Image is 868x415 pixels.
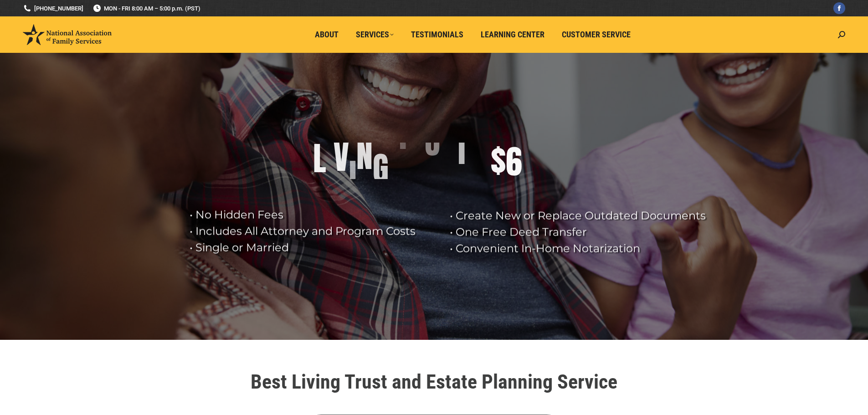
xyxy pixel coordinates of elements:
a: Facebook page opens in new window [833,2,845,14]
div: T [455,132,468,169]
div: N [356,137,373,174]
span: About [315,30,339,40]
div: T [396,117,409,154]
div: V [334,139,349,175]
a: About [308,26,345,43]
div: I [349,157,356,194]
rs-layer: • No Hidden Fees • Includes All Attorney and Program Costs • Single or Married [190,207,438,256]
rs-layer: • Create New or Replace Outdated Documents • One Free Deed Transfer • Convenient In-Home Notariza... [450,208,714,257]
a: Testimonials [405,26,470,43]
span: Learning Center [481,30,544,40]
img: National Association of Family Services [23,24,112,45]
h1: Best Living Trust and Estate Planning Service [179,372,689,392]
a: Customer Service [555,26,637,43]
div: $ [491,141,506,178]
span: Customer Service [562,30,631,40]
span: MON - FRI 8:00 AM – 5:00 p.m. (PST) [92,4,200,13]
div: 6 [506,143,522,180]
a: Learning Center [474,26,551,43]
a: [PHONE_NUMBER] [23,4,83,13]
span: Services [356,30,394,40]
div: G [373,150,389,187]
span: Testimonials [411,30,463,40]
div: L [313,140,326,177]
div: U [425,123,440,160]
div: 9 [522,110,539,146]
